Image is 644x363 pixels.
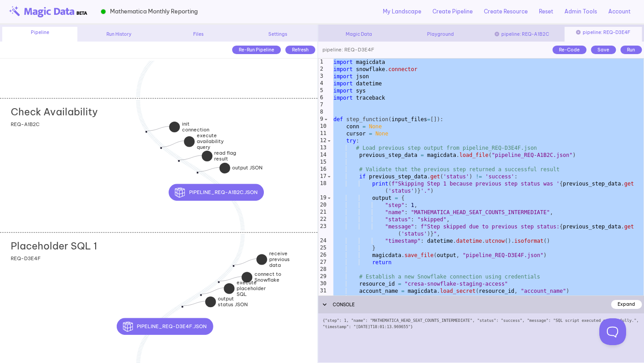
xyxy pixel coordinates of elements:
div: connect to Snowflake [220,281,264,292]
div: Pipeline [2,27,77,42]
div: Expand [611,300,642,308]
span: CONSOLE [333,302,355,308]
div: pipeline_REQ-A1B2C.json [216,184,311,201]
span: Toggle code folding, rows 12 through 253 [327,137,332,144]
div: Playground [402,31,479,38]
div: 7 [318,101,324,109]
strong: output JSON [232,165,263,171]
span: REQ-D3E4F [11,255,41,261]
div: 29 [318,273,327,280]
div: 22 [318,216,327,223]
div: 9 [318,116,324,123]
div: 13 [318,144,327,152]
div: pipeline: REQ-D3E4F [318,42,374,59]
div: 19 [318,194,327,202]
div: Re-Code [552,46,586,54]
div: pipeline: REQ-D3E4F [565,27,642,42]
a: My Landscape [383,8,421,16]
button: pipeline_REQ-A1B2C.json [169,184,263,201]
div: 30 [318,280,327,287]
div: 4 [318,80,324,87]
div: init connection [147,131,192,142]
strong: read flag result [214,150,236,162]
div: Run History [82,31,157,38]
a: Create Pipeline [432,8,473,16]
div: 14 [318,152,327,159]
div: 12 [318,137,327,144]
div: 17 [318,173,327,180]
div: 26 [318,252,327,259]
h2: Placeholder SQL 1 [11,240,97,252]
a: Reset [539,8,553,16]
span: Mathematica Monthly Reporting [110,7,198,16]
div: 10 [318,123,327,130]
strong: init connection [182,121,209,133]
span: Toggle code folding, rows 19 through 25 [327,194,332,202]
a: Admin Tools [564,8,597,16]
div: Refresh [285,46,315,54]
div: 32 [318,295,327,302]
div: 5 [318,87,324,94]
button: pipeline_REQ-D3E4F.json [117,318,213,335]
div: 21 [318,209,327,216]
div: output JSON [198,171,241,182]
div: 2 [318,66,324,73]
strong: execute availability query [197,132,224,150]
strong: execute placeholder SQL [237,279,266,297]
div: 24 [318,237,327,245]
div: 27 [318,259,327,266]
div: 20 [318,202,327,209]
a: Create Resource [484,8,528,16]
div: Save [591,46,616,54]
span: Toggle code folding, rows 9 through 258 [324,116,329,123]
div: 3 [318,73,324,80]
div: execute availability query [162,147,207,164]
div: 25 [318,245,327,252]
a: Account [608,8,631,16]
strong: connect to Snowflake [254,271,281,283]
div: receive previous data [234,265,279,282]
div: output status JSON [183,305,228,317]
strong: output status JSON [218,295,248,308]
div: pipeline_REQ-D3E4F.json [165,318,261,335]
div: Magic Data [320,31,397,38]
div: {"step": 1, "name": "MATHEMATICA_HEAD_SEAT_COUNTS_INTERMEDIATE", "status": "success", "message": ... [318,313,644,363]
div: read flag result [179,160,224,171]
div: 23 [318,223,327,237]
iframe: Toggle Customer Support [599,318,626,345]
h2: Check Availability [11,106,98,118]
span: Toggle code folding, rows 17 through 27 [327,173,332,180]
div: Files [161,31,236,38]
span: REQ-A1B2C [11,121,39,127]
div: 11 [318,130,327,137]
div: 6 [318,94,324,101]
div: Re-Run Pipeline [232,46,281,54]
strong: receive previous data [269,250,290,268]
div: 8 [318,109,324,116]
div: 16 [318,166,327,173]
div: 28 [318,266,327,273]
div: execute placeholder SQL [202,294,246,311]
div: pipeline: REQ-A1B2C [483,31,560,38]
img: beta-logo.png [9,6,87,17]
div: 31 [318,287,327,295]
div: 18 [318,180,327,194]
div: Settings [241,31,315,38]
div: Run [620,46,642,54]
div: 15 [318,159,327,166]
div: 1 [318,59,324,66]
